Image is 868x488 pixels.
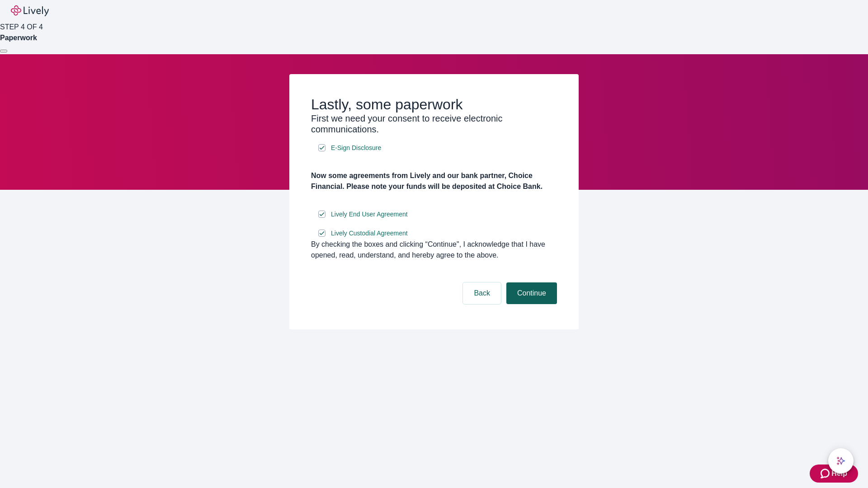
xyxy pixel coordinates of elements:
[329,228,410,239] a: e-sign disclosure document
[463,282,501,304] button: Back
[311,170,557,192] h4: Now some agreements from Lively and our bank partner, Choice Financial. Please note your funds wi...
[329,209,410,220] a: e-sign disclosure document
[311,239,557,261] div: By checking the boxes and clicking “Continue", I acknowledge that I have opened, read, understand...
[506,282,557,304] button: Continue
[331,229,408,238] span: Lively Custodial Agreement
[311,113,557,135] h3: First we need your consent to receive electronic communications.
[311,96,557,113] h2: Lastly, some paperwork
[810,465,858,483] button: Zendesk support iconHelp
[331,143,381,153] span: E-Sign Disclosure
[828,448,854,474] button: chat
[821,468,831,479] svg: Zendesk support icon
[11,5,49,16] img: Lively
[329,142,383,154] a: e-sign disclosure document
[831,468,847,479] span: Help
[836,456,845,465] svg: Lively AI Assistant
[331,210,408,219] span: Lively End User Agreement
